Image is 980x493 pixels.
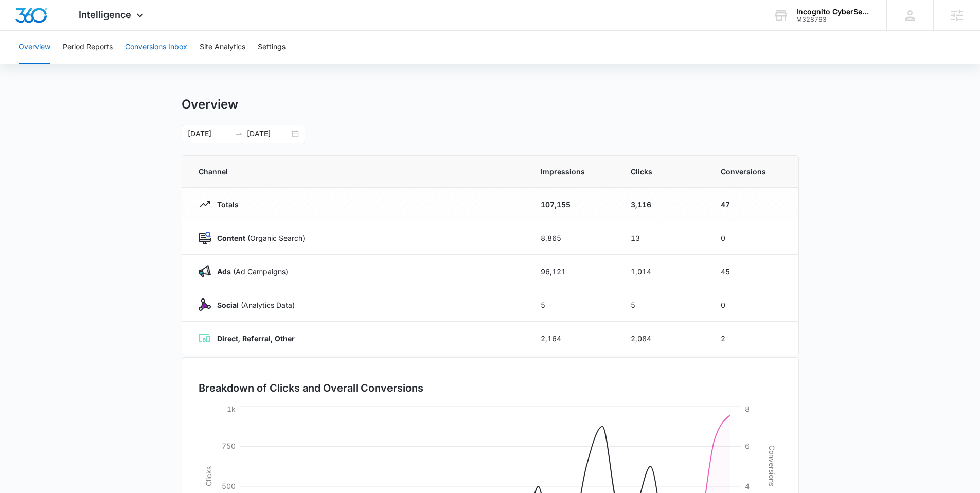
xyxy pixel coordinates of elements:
tspan: 500 [222,482,236,490]
tspan: 1k [227,404,236,413]
img: tab_keywords_by_traffic_grey.svg [102,60,111,68]
div: account name [796,8,871,16]
span: Clicks [631,166,696,177]
div: account id [796,16,871,23]
td: 13 [618,221,708,255]
div: Domain Overview [39,61,92,67]
div: Keywords by Traffic [114,61,173,67]
tspan: 4 [745,482,750,490]
p: (Ad Campaigns) [211,266,288,277]
strong: Ads [217,267,231,276]
button: Settings [258,31,286,64]
img: tab_domain_overview_orange.svg [28,60,36,68]
span: Conversions [721,166,782,177]
img: Ads [199,265,211,277]
span: Intelligence [79,9,131,20]
td: 2,164 [528,322,618,355]
div: Domain: [DOMAIN_NAME] [27,27,113,35]
span: Channel [199,166,516,177]
button: Site Analytics [200,31,245,64]
img: website_grey.svg [16,27,25,35]
td: 47 [708,188,798,221]
td: 0 [708,288,798,322]
strong: Direct, Referral, Other [217,334,295,343]
img: logo_orange.svg [16,16,25,25]
td: 8,865 [528,221,618,255]
span: Impressions [541,166,606,177]
td: 107,155 [528,188,618,221]
p: Totals [211,199,239,210]
td: 2 [708,322,798,355]
button: Period Reports [63,31,113,64]
h3: Breakdown of Clicks and Overall Conversions [199,380,423,396]
tspan: Clicks [204,466,212,486]
td: 5 [528,288,618,322]
td: 2,084 [618,322,708,355]
h1: Overview [182,97,238,112]
tspan: 6 [745,442,750,450]
input: End date [247,128,290,139]
div: v 4.0.25 [29,16,50,25]
img: Content [199,232,211,244]
img: Social [199,298,211,311]
strong: Content [217,234,245,242]
td: 0 [708,221,798,255]
tspan: 8 [745,404,750,413]
tspan: Conversions [768,445,776,486]
span: swap-right [235,130,243,138]
p: (Analytics Data) [211,300,295,310]
td: 1,014 [618,255,708,288]
button: Conversions Inbox [125,31,187,64]
input: Start date [188,128,230,139]
span: to [235,130,243,138]
td: 3,116 [618,188,708,221]
td: 5 [618,288,708,322]
tspan: 750 [222,442,236,450]
td: 96,121 [528,255,618,288]
button: Overview [19,31,50,64]
td: 45 [708,255,798,288]
p: (Organic Search) [211,233,305,243]
strong: Social [217,301,239,309]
